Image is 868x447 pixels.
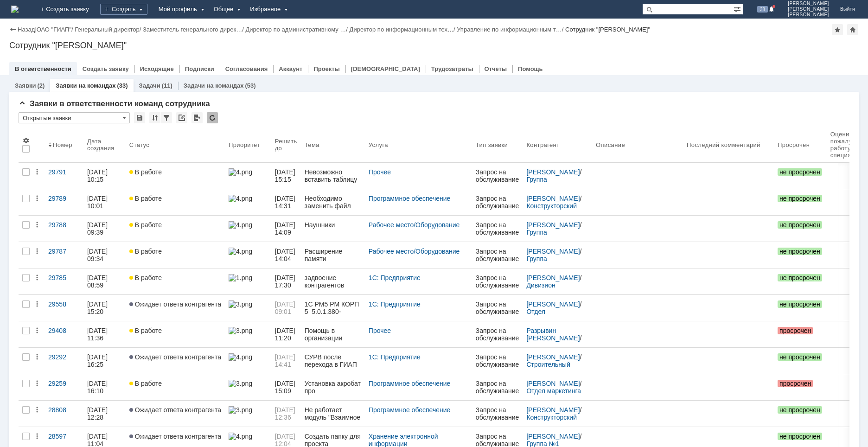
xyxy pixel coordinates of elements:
[301,242,365,268] a: Расширение памяти
[129,433,221,440] span: Ожидает ответа контрагента
[129,248,162,255] span: В работе
[87,138,115,152] div: Дата создания
[229,380,252,387] img: 3.png
[45,268,83,294] a: 29785
[734,4,743,13] span: Расширенный поиск
[33,353,41,361] div: Действия
[271,401,301,427] a: [DATE] 12:36
[369,300,421,308] a: 1С: Предприятие
[369,327,391,334] a: Прочее
[33,274,41,281] div: Действия
[225,401,271,427] a: 3.png
[526,176,569,191] a: Группа конструкторов
[301,216,365,242] a: Наушники
[87,195,109,210] div: [DATE] 10:01
[472,189,523,215] a: Запрос на обслуживание
[526,308,575,330] a: Отдел автоматизации проектирования
[526,274,580,281] a: [PERSON_NAME]
[22,137,30,144] span: Настройки
[778,141,810,148] div: Просрочен
[229,327,252,334] img: 3.png
[87,353,109,368] div: [DATE] 16:25
[33,168,41,176] div: Действия
[229,353,252,361] img: 4.png
[526,353,580,361] a: [PERSON_NAME]
[15,82,36,89] a: Заявки
[526,221,588,236] div: /
[225,268,271,294] a: 1.png
[369,168,391,176] a: Прочее
[301,127,365,163] th: Тема
[518,65,542,72] a: Помощь
[83,127,126,163] th: Дата создания
[305,221,361,229] div: Наушники
[129,221,162,229] span: В работе
[526,195,580,202] a: [PERSON_NAME]
[87,248,109,262] div: [DATE] 09:34
[526,255,582,270] a: Группа конструкторов №2
[45,374,83,400] a: 29259
[126,242,225,268] a: В работе
[245,26,346,33] a: Директор по административному …
[472,401,523,427] a: Запрос на обслуживание
[301,374,365,400] a: Установка акробат про
[225,127,271,163] th: Приоритет
[305,327,361,342] div: Помощь в организации обучения по программе "Передовые практики проектирования пароконденсатных си...
[45,127,83,163] th: Номер
[33,300,41,308] div: Действия
[350,26,453,33] a: Директор по информационным тех…
[526,281,580,304] a: Дивизион "Технологии и крупные проекты"
[476,221,519,236] div: Запрос на обслуживание
[83,242,126,268] a: [DATE] 09:34
[19,99,210,108] span: Заявки в ответственности команд сотрудника
[207,112,218,123] div: Обновлять список
[275,195,297,210] span: [DATE] 14:31
[229,274,252,281] img: 1.png
[275,168,297,183] span: [DATE] 15:15
[778,327,813,334] span: просрочен
[45,401,83,427] a: 28808
[476,353,519,368] div: Запрос на обслуживание
[301,163,365,189] a: Невозможно вставить таблицу Exel в AvtoCad
[162,82,172,89] div: (11)
[526,300,588,315] div: /
[143,26,245,33] div: /
[75,26,139,33] a: Генеральный директор
[45,216,83,242] a: 29788
[37,26,75,33] div: /
[48,195,80,202] div: 29789
[245,82,256,89] div: (53)
[83,163,126,189] a: [DATE] 10:15
[369,380,451,387] a: Программное обеспечение
[369,221,460,229] a: Рабочее место/Оборудование
[271,295,301,321] a: [DATE] 09:01
[431,65,473,72] a: Трудозатраты
[56,82,115,89] a: Заявки на командах
[301,401,365,427] a: Не работает модуль "Взаимное влияние отверстий"
[45,348,83,374] a: 29292
[774,401,827,427] a: не просрочен
[45,321,83,347] a: 29408
[774,374,827,400] a: просрочен
[271,216,301,242] a: [DATE] 14:09
[457,26,562,33] a: Управление по информационным т…
[275,221,297,236] span: [DATE] 14:09
[526,168,588,183] div: /
[305,353,361,368] div: СУРВ после перехода в ГИАП ИНЖИНИРИНГ
[126,163,225,189] a: В работе
[37,82,45,89] div: (2)
[472,242,523,268] a: Запрос на обслуживание
[526,327,588,342] div: /
[271,163,301,189] a: [DATE] 15:15
[847,24,858,35] div: Сделать домашней страницей
[526,327,580,342] a: Разрывин [PERSON_NAME]
[774,348,827,374] a: не просрочен
[350,26,457,33] div: /
[83,216,126,242] a: [DATE] 09:39
[365,127,472,163] th: Услуга
[476,168,519,183] div: Запрос на обслуживание
[305,274,361,289] div: задвоение контрагентов
[129,274,162,281] span: В работе
[275,380,297,395] span: [DATE] 15:09
[87,221,109,236] div: [DATE] 09:39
